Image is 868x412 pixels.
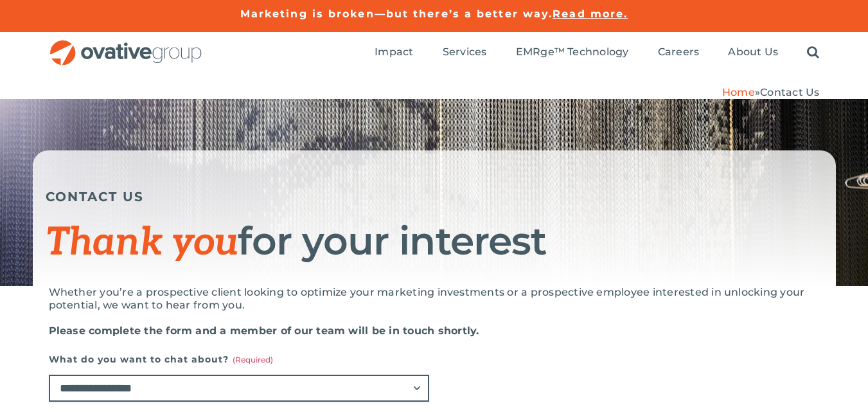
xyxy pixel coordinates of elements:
label: What do you want to chat about? [49,350,429,368]
span: About Us [728,46,778,58]
span: Services [443,46,487,58]
span: EMRge™ Technology [516,46,629,58]
h5: CONTACT US [46,189,823,204]
a: Careers [658,46,700,60]
a: Services [443,46,487,60]
nav: Menu [375,32,819,73]
a: OG_Full_horizontal_RGB [49,39,203,51]
a: Impact [375,46,413,60]
p: Whether you’re a prospective client looking to optimize your marketing investments or a prospecti... [49,286,820,312]
a: Read more. [553,8,628,20]
a: Marketing is broken—but there’s a better way. [240,8,553,20]
strong: Please complete the form and a member of our team will be in touch shortly. [49,325,479,337]
a: EMRge™ Technology [516,46,629,60]
span: Careers [658,46,700,58]
a: About Us [728,46,778,60]
span: (Required) [233,355,273,364]
span: Impact [375,46,413,58]
span: Thank you [46,220,238,266]
a: Home [722,86,755,98]
span: Contact Us [760,86,819,98]
a: Search [807,46,819,60]
h1: for your interest [46,220,823,264]
span: » [722,86,820,98]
